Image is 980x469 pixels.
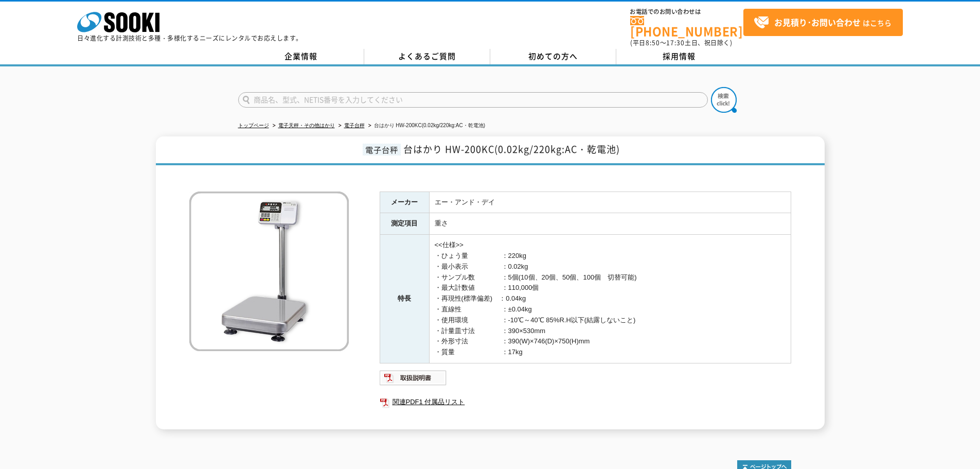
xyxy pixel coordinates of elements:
[774,16,861,28] strong: お見積り･お問い合わせ
[238,49,364,64] a: 企業情報
[189,192,349,351] img: 台はかり HW-200KC(0.02kg/220kg:AC・乾電池)
[380,395,791,409] a: 関連PDF1 付属品リスト
[278,123,335,128] a: 電子天秤・その他はかり
[630,9,743,15] span: お電話でのお問い合わせは
[490,49,616,64] a: 初めての方へ
[616,49,742,64] a: 採用情報
[77,35,302,41] p: 日々進化する計測技術と多種・多様化するニーズにレンタルでお応えします。
[364,49,490,64] a: よくあるご質問
[646,38,660,47] span: 8:50
[380,370,447,386] img: 取扱説明書
[666,38,685,47] span: 17:30
[429,192,791,213] td: エー・アンド・デイ
[366,120,486,131] li: 台はかり HW-200KC(0.02kg/220kg:AC・乾電池)
[403,142,620,156] span: 台はかり HW-200KC(0.02kg/220kg:AC・乾電池)
[380,192,429,213] th: メーカー
[754,15,892,30] span: はこちら
[380,376,447,384] a: 取扱説明書
[429,235,791,363] td: <<仕様>> ・ひょう量 ：220kg ・最小表示 ：0.02kg ・サンプル数 ：5個(10個、20個、50個、100個 切替可能) ・最大計数値 ：110,000個 ・再現性(標準偏差) ：...
[630,38,732,47] span: (平日 ～ 土日、祝日除く)
[630,16,743,37] a: [PHONE_NUMBER]
[711,87,737,113] img: btn_search.png
[380,235,429,363] th: 特長
[238,123,269,128] a: トップページ
[743,9,903,36] a: お見積り･お問い合わせはこちら
[528,50,578,62] span: 初めての方へ
[344,123,365,128] a: 電子台秤
[363,144,401,155] span: 電子台秤
[238,92,708,108] input: 商品名、型式、NETIS番号を入力してください
[429,213,791,235] td: 重さ
[380,213,429,235] th: 測定項目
